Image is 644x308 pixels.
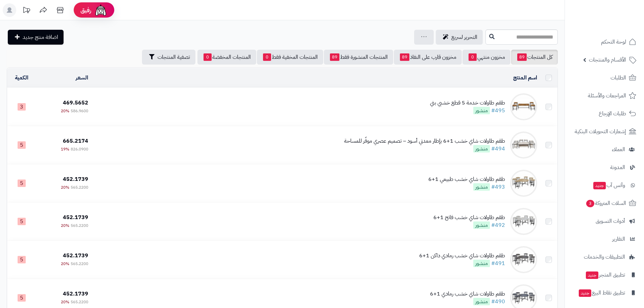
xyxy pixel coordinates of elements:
img: طقم طاولات شاي خشب رمادي داكن 1+6 [510,246,537,273]
span: 3 [586,200,594,207]
a: المدونة [569,159,640,175]
a: أدوات التسويق [569,213,640,229]
a: التحرير لسريع [436,30,483,45]
a: اسم المنتج [513,74,537,82]
span: 20% [61,299,69,305]
span: اضافة منتج جديد [23,33,58,41]
a: طلبات الإرجاع [569,105,640,122]
span: منشور [473,107,490,114]
span: 452.1739 [63,290,88,298]
div: طقم طاولات شاي خشب 1+6 بإطار معدني أسود – تصميم عصري موفّر للمساحة [344,137,505,145]
a: مخزون قارب على النفاذ89 [394,50,462,65]
a: تطبيق نقاط البيعجديد [569,285,640,301]
a: التقارير [569,231,640,247]
span: رفيق [80,6,91,14]
span: إشعارات التحويلات البنكية [575,127,626,136]
span: التطبيقات والخدمات [584,252,625,262]
a: إشعارات التحويلات البنكية [569,123,640,140]
span: منشور [473,260,490,267]
a: المنتجات المنشورة فقط89 [324,50,393,65]
a: كل المنتجات89 [511,50,558,65]
span: وآتس آب [593,181,625,190]
span: لوحة التحكم [601,37,626,47]
span: منشور [473,145,490,152]
span: التحرير لسريع [451,33,477,41]
span: 565.2200 [71,184,88,190]
span: تصفية المنتجات [158,53,190,61]
span: المدونة [610,163,625,172]
img: طقم طاولات شاي خشب طبيعي 1+6 [510,170,537,197]
span: 5 [18,256,26,263]
a: #494 [491,145,505,153]
span: جديد [586,271,598,279]
span: جديد [593,182,606,189]
img: logo-2.png [598,18,638,32]
a: السلات المتروكة3 [569,195,640,211]
div: طقم طاولات شاي خشب رمادي داكن 1+6 [419,252,505,260]
span: 565.2200 [71,222,88,229]
span: 5 [18,294,26,302]
span: 5 [18,180,26,187]
span: أدوات التسويق [596,216,625,226]
span: 3 [18,103,26,111]
span: 20% [61,108,69,114]
a: اضافة منتج جديد [8,30,64,45]
span: الأقسام والمنتجات [589,55,626,65]
span: 89 [517,53,527,61]
span: 89 [400,53,409,61]
a: #492 [491,221,505,229]
span: 469.5652 [63,99,88,107]
span: جديد [579,289,591,297]
a: العملاء [569,141,640,158]
a: الكمية [15,74,28,82]
span: تطبيق المتجر [585,270,625,280]
span: السلات المتروكة [586,198,626,208]
a: السعر [76,74,88,82]
a: المراجعات والأسئلة [569,88,640,104]
span: 0 [469,53,477,61]
a: تحديثات المنصة [18,3,35,19]
img: طقم طاولات خدمة 5 قطع خشبي بني [510,93,537,120]
span: منشور [473,183,490,191]
a: #493 [491,183,505,191]
span: 565.2200 [71,261,88,267]
span: 20% [61,184,69,190]
a: مخزون منتهي0 [462,50,510,65]
span: 0 [204,53,212,61]
span: 826.0900 [71,146,88,152]
a: #491 [491,259,505,267]
a: التطبيقات والخدمات [569,249,640,265]
a: وآتس آبجديد [569,177,640,193]
span: طلبات الإرجاع [599,109,626,118]
span: 89 [330,53,339,61]
span: التقارير [612,234,625,244]
img: طقم طاولات شاي خشب 1+6 بإطار معدني أسود – تصميم عصري موفّر للمساحة [510,132,537,159]
span: الطلبات [611,73,626,82]
a: لوحة التحكم [569,34,640,50]
button: تصفية المنتجات [142,50,195,65]
span: 0 [263,53,271,61]
span: 5 [18,141,26,149]
img: طقم طاولات شاي خشب فاتح 1+6 [510,208,537,235]
a: المنتجات المخفضة0 [197,50,256,65]
div: طقم طاولات شاي خشب رمادي 1+6 [430,290,505,298]
span: 19% [61,146,69,152]
a: تطبيق المتجرجديد [569,267,640,283]
div: طقم طاولات خدمة 5 قطع خشبي بني [430,99,505,107]
span: 20% [61,261,69,267]
span: 586.9600 [71,108,88,114]
div: طقم طاولات شاي خشب طبيعي 1+6 [428,175,505,183]
img: ai-face.png [94,3,108,17]
a: #490 [491,298,505,306]
span: 665.2174 [63,137,88,145]
span: منشور [473,298,490,305]
span: 20% [61,222,69,229]
a: المنتجات المخفية فقط0 [257,50,323,65]
span: العملاء [612,145,625,154]
span: المراجعات والأسئلة [588,91,626,100]
div: طقم طاولات شاي خشب فاتح 1+6 [433,214,505,221]
span: تطبيق نقاط البيع [578,288,625,298]
a: الطلبات [569,70,640,86]
span: منشور [473,221,490,229]
span: 565.2200 [71,299,88,305]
